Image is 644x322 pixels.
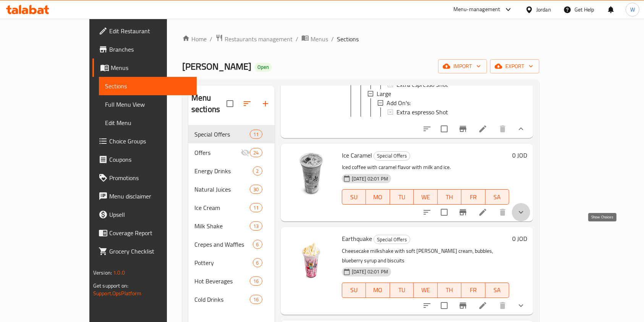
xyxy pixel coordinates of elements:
[188,235,275,254] div: Crepes and Waffles6
[194,166,253,176] span: Energy Drinks
[438,59,487,73] button: import
[109,155,191,164] span: Coupons
[92,187,197,205] a: Menu disclaimer
[438,283,462,298] button: TH
[109,45,191,54] span: Branches
[250,296,262,303] span: 16
[393,192,411,203] span: TU
[194,258,253,267] span: Pottery
[109,228,191,237] span: Coverage Report
[113,268,125,278] span: 1.0.0
[93,281,128,291] span: Get support on:
[536,5,551,14] div: Jordan
[418,203,436,221] button: sort-choices
[253,258,262,267] div: items
[478,124,487,133] a: Edit menu item
[331,34,334,44] li: /
[254,63,272,72] div: Open
[337,34,359,44] span: Sections
[512,203,530,221] button: show more
[241,148,250,157] svg: Inactive section
[225,34,293,44] span: Restaurants management
[454,296,472,315] button: Branch-specific-item
[369,192,387,203] span: MO
[342,246,509,265] p: Cheesecake milkshake with soft [PERSON_NAME] cream, bubbles, blueberry syrup and biscuits
[250,203,262,212] div: items
[485,283,510,298] button: SA
[253,240,262,249] div: items
[396,107,448,117] span: Extra espresso Shot
[194,130,250,139] div: Special Offers
[105,81,191,91] span: Sections
[453,5,500,14] div: Menu-management
[342,189,366,205] button: SU
[92,22,197,40] a: Edit Restaurant
[194,240,253,249] span: Crepes and Waffles
[250,130,262,139] div: items
[414,189,438,205] button: WE
[109,192,191,201] span: Menu disclaimer
[250,295,262,304] div: items
[191,92,227,115] h2: Menu sections
[496,62,533,71] span: export
[109,247,191,256] span: Grocery Checklist
[369,285,387,296] span: MO
[194,221,250,231] span: Milk Shake
[489,285,506,296] span: SA
[109,26,191,36] span: Edit Restaurant
[436,298,452,314] span: Select to update
[374,151,410,160] span: Special Offers
[417,192,435,203] span: WE
[194,295,250,304] span: Cold Drinks
[345,192,363,203] span: SU
[188,162,275,180] div: Energy Drinks2
[93,268,112,278] span: Version:
[349,175,391,182] span: [DATE] 02:01 PM
[182,34,539,44] nav: breadcrumb
[494,296,512,315] button: delete
[92,242,197,260] a: Grocery Checklist
[485,189,510,205] button: SA
[342,233,372,244] span: Earthquake
[253,241,262,248] span: 6
[414,283,438,298] button: WE
[516,301,526,310] svg: Show Choices
[494,203,512,221] button: delete
[194,185,250,194] span: Natural Juices
[287,233,336,282] img: Earthquake
[253,168,262,175] span: 2
[92,40,197,59] a: Branches
[250,149,262,156] span: 24
[454,120,472,138] button: Branch-specific-item
[109,210,191,219] span: Upsell
[99,77,197,95] a: Sections
[630,5,635,14] span: W
[377,89,391,98] span: Large
[254,64,272,70] span: Open
[194,203,250,212] div: Ice Cream
[222,96,238,112] span: Select all sections
[93,288,142,298] a: Support.OpsPlatform
[109,137,191,146] span: Choice Groups
[345,285,363,296] span: SU
[436,121,452,137] span: Select to update
[188,180,275,198] div: Natural Juices30
[188,272,275,290] div: Hot Beverages16
[342,283,366,298] button: SU
[256,94,275,113] button: Add section
[250,186,262,193] span: 30
[188,254,275,272] div: Pottery6
[296,34,298,44] li: /
[366,189,390,205] button: MO
[250,223,262,230] span: 13
[99,114,197,132] a: Edit Menu
[512,233,527,244] h6: 0 JOD
[489,192,506,203] span: SA
[92,132,197,150] a: Choice Groups
[250,278,262,285] span: 16
[454,203,472,221] button: Branch-specific-item
[250,276,262,286] div: items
